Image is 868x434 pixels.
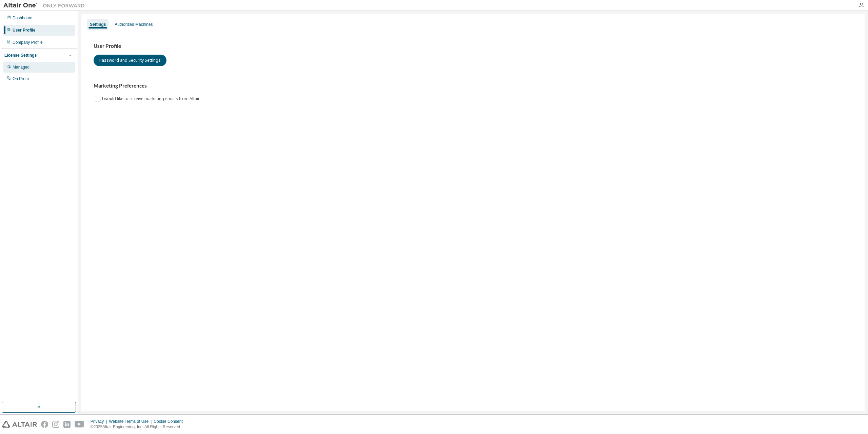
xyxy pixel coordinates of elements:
[94,55,166,66] button: Password and Security Settings
[3,2,88,9] img: Altair One
[102,95,201,103] label: I would like to receive marketing emails from Altair
[52,421,59,428] img: instagram.svg
[13,27,35,33] div: User Profile
[91,424,187,430] p: © 2025 Altair Engineering, Inc. All Rights Reserved.
[115,22,153,27] div: Authorized Machines
[63,421,71,428] img: linkedin.svg
[94,82,852,89] h3: Marketing Preferences
[75,421,84,428] img: youtube.svg
[91,419,109,424] div: Privacy
[13,76,29,81] div: On Prem
[109,419,154,424] div: Website Terms of Use
[94,43,852,50] h3: User Profile
[2,421,37,428] img: altair_logo.svg
[154,419,186,424] div: Cookie Consent
[90,22,106,27] div: Settings
[13,15,33,21] div: Dashboard
[4,53,37,58] div: License Settings
[13,64,29,70] div: Managed
[41,421,48,428] img: facebook.svg
[13,40,43,45] div: Company Profile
